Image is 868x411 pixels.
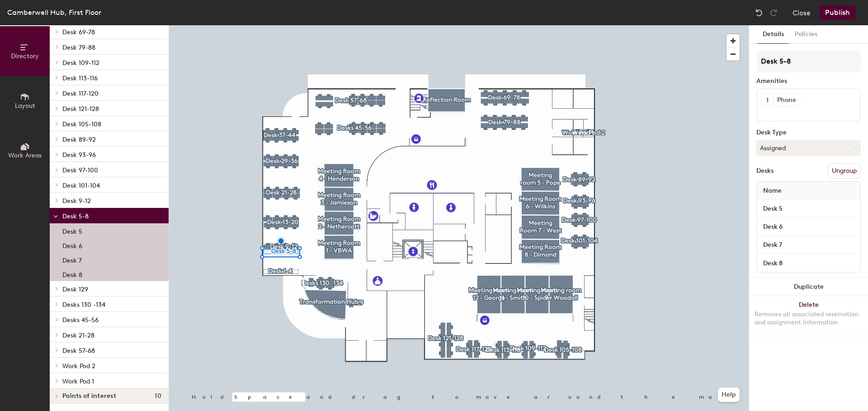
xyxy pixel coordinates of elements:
[769,8,778,17] img: Redo
[62,301,105,309] span: Desks 130 -134
[756,167,774,175] div: Desks
[749,296,868,336] button: DeleteRemoves all associated reservation and assignment information
[62,286,88,293] span: Desk 129
[62,197,91,205] span: Desk 9-12
[757,25,789,44] button: Details
[828,163,861,179] button: Ungroup
[766,96,769,105] span: 1
[759,203,859,215] input: Unnamed desk
[62,268,82,279] p: Desk 8
[62,254,82,264] p: Desk 7
[15,102,35,110] span: Layout
[756,78,861,85] div: Amenities
[759,221,859,233] input: Unnamed desk
[761,94,773,106] button: 1
[62,240,82,250] p: Desk 6
[62,182,100,189] span: Desk 101-104
[62,332,94,339] span: Desk 21-28
[62,347,95,355] span: Desk 57-68
[62,105,99,113] span: Desk 121-128
[62,166,98,174] span: Desk 97-100
[62,136,96,143] span: Desk 89-92
[155,393,161,400] span: 10
[793,5,811,20] button: Close
[11,52,39,60] span: Directory
[773,94,800,106] div: Phone
[755,8,764,17] img: Undo
[62,28,95,36] span: Desk 69-78
[759,257,859,269] input: Unnamed desk
[8,152,42,159] span: Work Areas
[756,140,861,156] button: Assigned
[62,212,89,220] span: Desk 5-8
[62,120,101,128] span: Desk 105-108
[62,316,99,324] span: Desks 45-56
[759,239,859,251] input: Unnamed desk
[820,5,855,20] button: Publish
[749,278,868,296] button: Duplicate
[62,44,95,51] span: Desk 79-88
[62,362,95,370] span: Work Pod 2
[62,74,98,82] span: Desk 113-116
[62,151,96,159] span: Desk 93-96
[718,388,740,402] button: Help
[62,225,82,236] p: Desk 5
[755,310,863,327] div: Removes all associated reservation and assignment information
[7,7,101,18] div: Camberwell Hub, First Floor
[759,183,786,199] span: Name
[62,59,99,67] span: Desk 109-112
[62,378,94,385] span: Work Pod 1
[756,129,861,136] div: Desk Type
[789,25,823,44] button: Policies
[62,90,99,97] span: Desk 117-120
[62,393,116,400] span: Points of interest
